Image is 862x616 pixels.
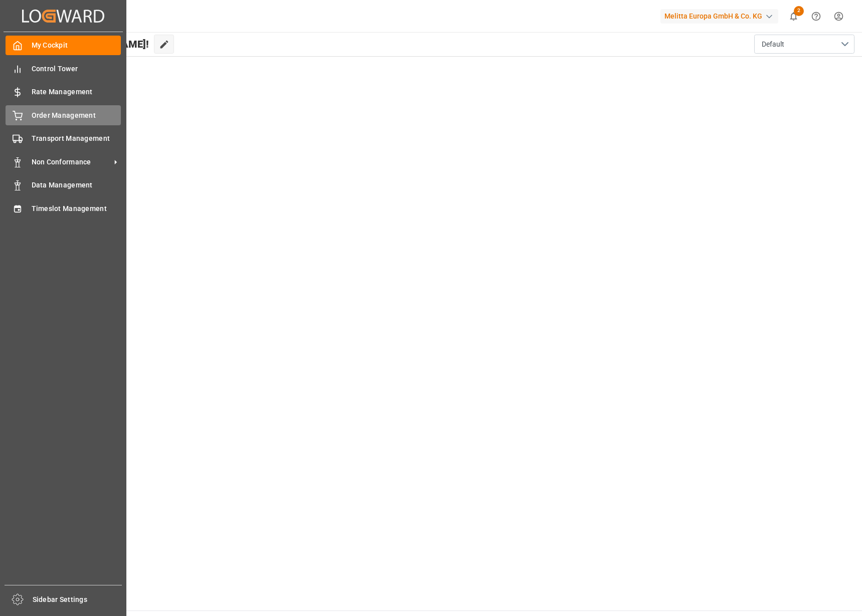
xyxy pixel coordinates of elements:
[6,105,121,125] a: Order Management
[6,129,121,148] a: Transport Management
[805,5,827,28] button: Help Center
[762,39,784,50] span: Default
[32,157,111,167] span: Non Conformance
[660,7,782,26] button: Melitta Europa GmbH & Co. KG
[32,110,121,121] span: Order Management
[754,35,854,54] button: open menu
[32,87,121,97] span: Rate Management
[32,133,121,144] span: Transport Management
[32,64,121,74] span: Control Tower
[32,203,121,214] span: Timeslot Management
[782,5,805,28] button: show 2 new notifications
[33,594,122,605] span: Sidebar Settings
[32,180,121,190] span: Data Management
[6,175,121,195] a: Data Management
[660,9,778,24] div: Melitta Europa GmbH & Co. KG
[6,36,121,55] a: My Cockpit
[794,6,804,16] span: 2
[32,40,121,51] span: My Cockpit
[6,82,121,102] a: Rate Management
[6,59,121,78] a: Control Tower
[6,198,121,218] a: Timeslot Management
